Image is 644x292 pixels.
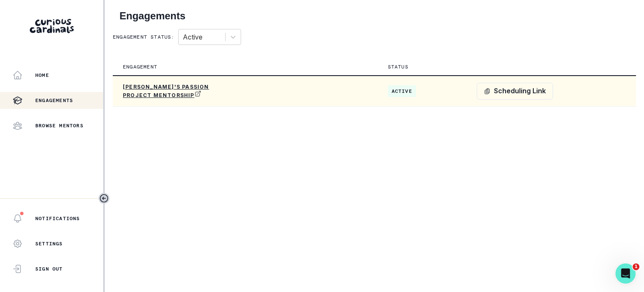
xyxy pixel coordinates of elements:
[388,85,416,97] span: active
[633,263,639,270] span: 1
[477,83,553,100] button: Scheduling Link
[388,63,408,70] p: Status
[123,84,223,99] a: [PERSON_NAME]'s passion project mentorship
[113,34,175,40] p: Engagement status:
[35,215,80,222] p: Notifications
[35,72,49,79] p: Home
[615,263,636,284] iframe: Intercom live chat
[35,266,63,272] p: Sign Out
[123,63,157,70] p: Engagement
[99,193,109,204] button: Toggle sidebar
[35,97,73,104] p: Engagements
[119,10,629,22] h2: Engagements
[30,19,74,33] img: Curious Cardinals Logo
[35,240,63,247] p: Settings
[35,122,83,129] p: Browse Mentors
